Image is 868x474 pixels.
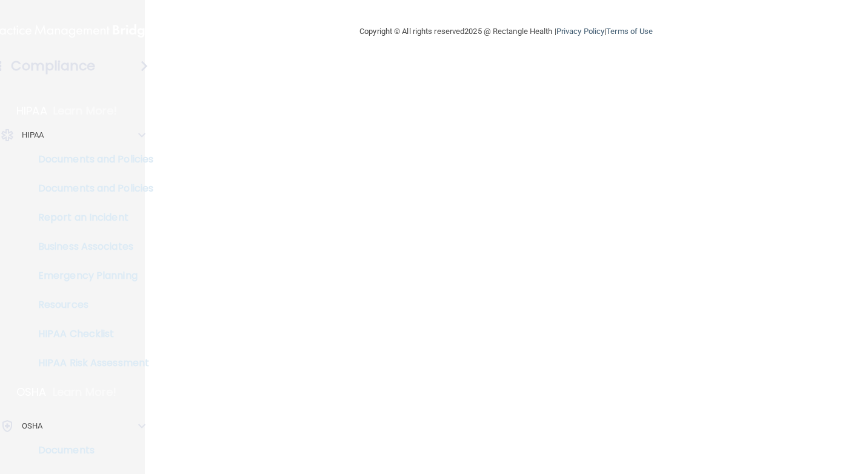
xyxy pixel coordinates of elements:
p: OSHA [22,419,42,433]
p: Business Associates [8,241,173,253]
p: HIPAA Risk Assessment [8,357,173,369]
p: Emergency Planning [8,270,173,282]
p: Report an Incident [8,212,173,224]
p: HIPAA [22,128,44,142]
p: Learn More! [53,104,118,118]
a: Terms of Use [606,27,653,36]
a: Privacy Policy [556,27,604,36]
p: Learn More! [53,385,117,399]
p: Documents [8,444,173,456]
div: Copyright © All rights reserved 2025 @ Rectangle Health | | [285,12,727,51]
p: Documents and Policies [8,153,173,165]
p: OSHA [16,385,47,399]
p: HIPAA [16,104,47,118]
p: Resources [8,299,173,311]
h4: Compliance [11,58,95,75]
p: Documents and Policies [8,182,173,195]
p: HIPAA Checklist [8,328,173,340]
